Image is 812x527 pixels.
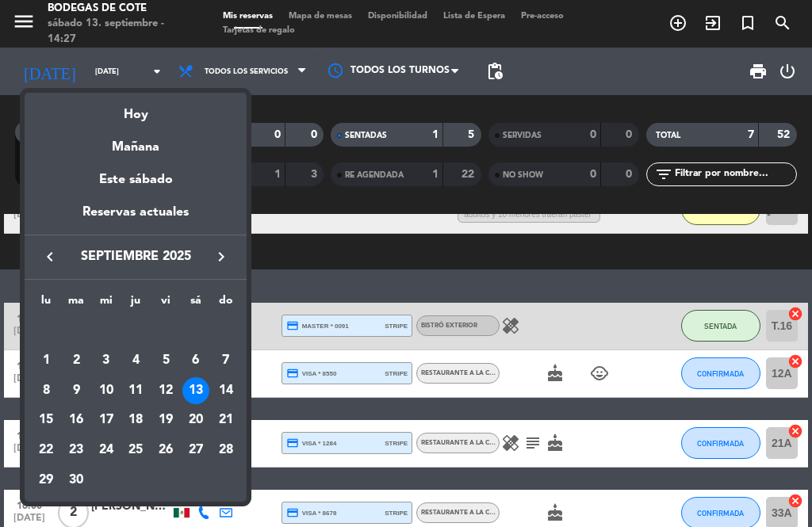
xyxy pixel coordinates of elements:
[33,377,59,404] div: 8
[63,347,90,374] div: 2
[181,405,211,435] td: 20 de septiembre de 2025
[61,405,91,435] td: 16 de septiembre de 2025
[182,377,209,404] div: 13
[91,292,121,316] th: miércoles
[207,246,236,267] button: keyboard_arrow_right
[152,347,179,374] div: 5
[93,377,120,404] div: 10
[211,346,241,376] td: 7 de septiembre de 2025
[31,346,61,376] td: 1 de septiembre de 2025
[91,435,121,465] td: 24 de septiembre de 2025
[213,347,239,374] div: 7
[33,347,59,374] div: 1
[63,437,90,464] div: 23
[63,407,90,433] div: 16
[213,407,239,433] div: 21
[212,247,231,266] i: keyboard_arrow_right
[31,435,61,465] td: 22 de septiembre de 2025
[40,247,59,266] i: keyboard_arrow_left
[91,376,121,406] td: 10 de septiembre de 2025
[63,377,90,404] div: 9
[63,467,90,494] div: 30
[33,437,59,464] div: 22
[122,407,149,433] div: 18
[181,376,211,406] td: 13 de septiembre de 2025
[181,346,211,376] td: 6 de septiembre de 2025
[151,376,181,406] td: 12 de septiembre de 2025
[151,435,181,465] td: 26 de septiembre de 2025
[213,377,239,404] div: 14
[121,376,151,406] td: 11 de septiembre de 2025
[181,292,211,316] th: sábado
[122,347,149,374] div: 4
[25,93,247,125] div: Hoy
[211,405,241,435] td: 21 de septiembre de 2025
[151,292,181,316] th: viernes
[64,246,207,267] span: septiembre 2025
[121,292,151,316] th: jueves
[31,376,61,406] td: 8 de septiembre de 2025
[151,346,181,376] td: 5 de septiembre de 2025
[213,437,239,464] div: 28
[61,292,91,316] th: martes
[91,346,121,376] td: 3 de septiembre de 2025
[93,347,120,374] div: 3
[151,405,181,435] td: 19 de septiembre de 2025
[122,377,149,404] div: 11
[25,158,247,202] div: Este sábado
[33,467,59,494] div: 29
[36,246,64,267] button: keyboard_arrow_left
[31,292,61,316] th: lunes
[121,405,151,435] td: 18 de septiembre de 2025
[91,405,121,435] td: 17 de septiembre de 2025
[211,435,241,465] td: 28 de septiembre de 2025
[152,437,179,464] div: 26
[31,405,61,435] td: 15 de septiembre de 2025
[122,437,149,464] div: 25
[61,465,91,495] td: 30 de septiembre de 2025
[152,407,179,433] div: 19
[61,435,91,465] td: 23 de septiembre de 2025
[25,125,247,158] div: Mañana
[33,407,59,433] div: 15
[211,292,241,316] th: domingo
[121,435,151,465] td: 25 de septiembre de 2025
[31,315,240,346] td: SEP.
[181,435,211,465] td: 27 de septiembre de 2025
[152,377,179,404] div: 12
[182,407,209,433] div: 20
[61,346,91,376] td: 2 de septiembre de 2025
[31,465,61,495] td: 29 de septiembre de 2025
[93,407,120,433] div: 17
[25,202,247,235] div: Reservas actuales
[211,376,241,406] td: 14 de septiembre de 2025
[93,437,120,464] div: 24
[61,376,91,406] td: 9 de septiembre de 2025
[121,346,151,376] td: 4 de septiembre de 2025
[182,347,209,374] div: 6
[182,437,209,464] div: 27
